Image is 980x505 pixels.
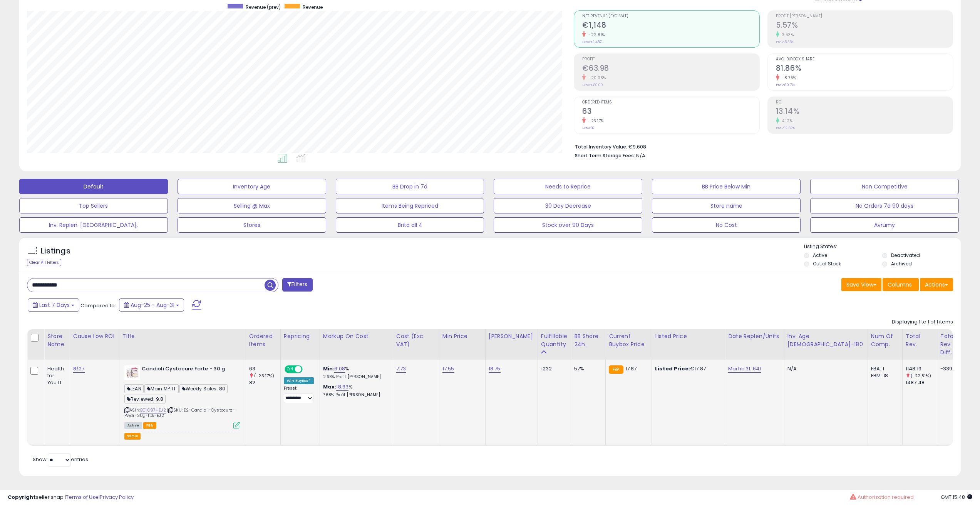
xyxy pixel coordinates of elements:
[776,14,953,18] span: Profit [PERSON_NAME]
[179,384,228,393] span: Weekly Sales: 80
[80,302,116,309] span: Compared to:
[728,365,761,373] a: Marhc 31: 641
[810,198,959,213] button: No Orders 7d 90 days
[655,365,690,372] b: Listed Price:
[334,365,345,373] a: 6.08
[841,278,881,291] button: Save View
[122,332,243,340] div: Title
[804,243,961,250] p: Listing States:
[776,107,953,117] h2: 13.14%
[73,332,116,340] div: Cause Low ROI
[541,365,565,372] div: 1232
[8,493,36,501] strong: Copyright
[178,179,326,194] button: Inventory Age
[33,456,88,463] span: Show: entries
[47,365,64,387] div: Health for You IT
[582,126,595,130] small: Prev: 82
[779,118,793,124] small: 4.12%
[574,365,600,372] div: 57%
[246,4,281,10] span: Revenue (prev)
[124,433,141,440] button: admin
[652,217,801,233] button: No Cost
[776,21,953,31] h2: 5.57%
[285,366,295,373] span: ON
[27,259,61,266] div: Clear All Filters
[19,198,168,213] button: Top Sellers
[320,329,393,360] th: The percentage added to the cost of goods (COGS) that forms the calculator for Min & Max prices.
[124,384,144,393] span: LEAN
[41,246,70,257] h5: Listings
[254,373,274,379] small: (-23.17%)
[302,366,314,373] span: OFF
[336,217,484,233] button: Brita all 4
[810,179,959,194] button: Non Competitive
[489,365,501,373] a: 18.75
[396,332,436,348] div: Cost (Exc. VAT)
[779,75,796,81] small: -8.75%
[586,75,606,81] small: -20.03%
[323,365,335,372] b: Min:
[575,152,635,159] b: Short Term Storage Fees:
[249,365,280,372] div: 63
[725,329,784,360] th: CSV column name: cust_attr_4_Date Replen/Units
[100,493,134,501] a: Privacy Policy
[336,383,348,391] a: 18.63
[776,64,953,74] h2: 81.86%
[442,365,454,373] a: 17.55
[28,298,79,312] button: Last 7 Days
[582,57,759,62] span: Profit
[906,332,934,348] div: Total Rev.
[776,100,953,105] span: ROI
[19,217,168,233] button: Inv. Replen. [GEOGRAPHIC_DATA].
[776,83,795,87] small: Prev: 89.71%
[940,332,963,357] div: Total Rev. Diff.
[323,374,387,380] p: 2.68% Profit [PERSON_NAME]
[282,278,312,292] button: Filters
[892,318,953,326] div: Displaying 1 to 1 of 1 items
[810,217,959,233] button: Avrumy
[858,493,914,501] span: Authorization required
[779,32,794,38] small: 3.53%
[625,365,637,372] span: 17.87
[178,198,326,213] button: Selling @ Max
[143,422,156,429] span: FBA
[586,118,604,124] small: -23.17%
[906,379,937,386] div: 1487.48
[323,383,387,398] div: %
[575,142,947,151] li: €9,608
[323,383,337,390] b: Max:
[655,365,719,372] div: €17.87
[813,252,827,258] label: Active
[47,332,67,348] div: Store Name
[303,4,323,10] span: Revenue
[582,40,601,44] small: Prev: €1,487
[776,57,953,62] span: Avg. Buybox Share
[119,298,184,312] button: Aug-25 - Aug-31
[883,278,919,291] button: Columns
[652,198,801,213] button: Store name
[249,332,277,348] div: Ordered Items
[131,301,174,309] span: Aug-25 - Aug-31
[396,365,406,373] a: 7.73
[787,332,864,348] div: Inv. Age [DEMOGRAPHIC_DATA]-180
[582,64,759,74] h2: €63.98
[888,281,912,288] span: Columns
[906,365,937,372] div: 1148.19
[582,83,603,87] small: Prev: €80.00
[582,107,759,117] h2: 63
[73,365,85,373] a: 8/27
[494,179,642,194] button: Needs to Reprice
[124,407,235,418] span: | SKU: E2-Candioli-Cystocure-Pwdr-30g-1pk-EJ2
[124,365,240,428] div: ASIN:
[70,329,119,360] th: CSV column name: cust_attr_5_Cause Low ROI
[323,392,387,398] p: 7.68% Profit [PERSON_NAME]
[124,422,142,429] span: All listings currently available for purchase on Amazon
[911,373,931,379] small: (-22.81%)
[582,100,759,105] span: Ordered Items
[871,332,899,348] div: Num of Comp.
[940,365,960,372] div: -339.29
[178,217,326,233] button: Stores
[728,332,781,340] div: Date Replen/Units
[336,179,484,194] button: BB Drop in 7d
[284,332,317,340] div: Repricing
